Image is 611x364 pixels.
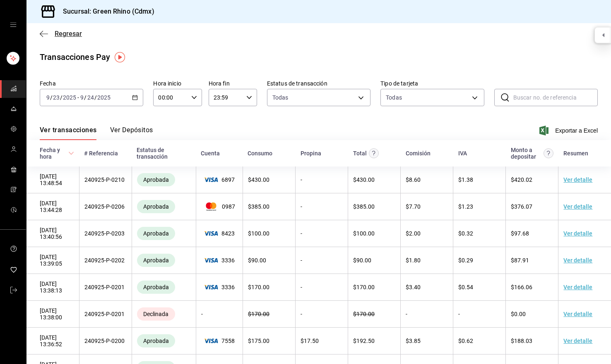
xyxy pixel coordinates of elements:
a: Ver detalle [563,176,592,183]
td: 240925-P-0206 [79,193,132,220]
span: / [94,94,97,101]
label: Tipo de tarjeta [380,81,484,86]
div: Transacciones cobradas de manera exitosa. [137,173,175,186]
td: 240925-P-0202 [79,247,132,274]
span: Declinada [140,311,172,317]
button: Ver Depósitos [110,126,153,140]
button: open drawer [10,21,17,28]
span: $ 100.00 [353,230,375,237]
td: [DATE] 13:38:13 [26,274,79,301]
td: 240925-P-0201 [79,274,132,301]
a: Ver detalle [563,203,592,210]
span: $ 192.50 [353,338,375,344]
span: $ 420.02 [511,176,532,183]
div: IVA [458,150,467,157]
label: Fecha [40,81,143,86]
td: 240925-P-0210 [79,167,132,193]
a: Ver detalle [563,338,592,344]
h3: Sucursal: Green Rhino (Cdmx) [56,7,154,17]
span: $ 170.00 [353,284,375,290]
span: 0987 [201,202,238,211]
div: Monto a depositar [511,147,541,160]
div: # Referencia [84,150,118,157]
input: ---- [63,94,77,101]
a: Ver detalle [563,257,592,264]
span: $ 17.50 [301,338,319,344]
td: - [401,301,453,328]
span: $ 7.70 [406,203,421,210]
span: 7558 [201,338,238,344]
td: - [296,220,348,247]
span: $ 170.00 [353,311,375,317]
td: - [296,193,348,220]
label: Hora inicio [153,81,202,86]
span: $ 1.80 [406,257,421,264]
div: Consumo [248,150,272,157]
td: $0.00 [506,301,558,328]
td: [DATE] 13:39:05 [26,247,79,274]
div: Fecha y hora [40,147,67,160]
span: Exportar a Excel [541,126,598,136]
span: Aprobada [140,257,172,264]
div: Transacciones Pay [40,51,110,63]
span: $ 376.07 [511,203,532,210]
svg: Este es el monto resultante del total pagado menos comisión e IVA. Esta será la parte que se depo... [544,148,553,158]
label: Estatus de transacción [267,81,370,86]
span: Aprobada [140,284,172,290]
span: Fecha y hora [40,147,74,160]
span: $ 0.54 [458,284,473,290]
td: [DATE] 13:48:54 [26,167,79,193]
span: $ 430.00 [353,176,375,183]
div: Transacciones cobradas de manera exitosa. [137,254,175,267]
span: 3336 [201,284,238,290]
td: - [296,247,348,274]
span: $ 170.00 [248,311,269,317]
span: $ 3.85 [406,338,421,344]
span: $ 97.68 [511,230,529,237]
span: $ 166.06 [511,284,532,290]
a: Ver detalle [563,311,592,317]
span: 3336 [201,257,238,264]
span: Aprobada [140,230,172,237]
div: Cuenta [201,150,220,157]
span: Aprobada [140,338,172,344]
div: navigation tabs [40,126,153,140]
span: $ 1.23 [458,203,473,210]
button: Ver transacciones [40,126,97,140]
td: - [296,167,348,193]
td: - [196,301,243,328]
input: -- [53,94,60,101]
span: $ 385.00 [248,203,269,210]
span: $ 385.00 [353,203,375,210]
label: Hora fin [209,81,257,86]
div: Resumen [563,150,588,157]
div: Transacciones declinadas por el banco emisor. No se hace ningún cargo al tarjetahabiente ni al co... [137,307,175,321]
td: 240925-P-0201 [79,301,132,328]
td: - [453,301,506,328]
img: Tooltip marker [115,52,125,62]
td: [DATE] 13:38:00 [26,301,79,328]
span: - [77,94,79,101]
input: ---- [97,94,111,101]
button: Regresar [40,30,82,38]
div: Total [353,150,367,157]
span: Aprobada [140,176,172,183]
input: -- [46,94,50,101]
span: Regresar [55,30,82,38]
input: Buscar no. de referencia [513,89,598,106]
div: Transacciones cobradas de manera exitosa. [137,281,175,294]
span: 8423 [201,230,238,237]
div: Estatus de transacción [137,147,191,160]
span: $ 175.00 [248,338,269,344]
span: $ 100.00 [248,230,269,237]
td: 240925-P-0203 [79,220,132,247]
span: $ 170.00 [248,284,269,290]
div: Transacciones cobradas de manera exitosa. [137,334,175,347]
div: Transacciones cobradas de manera exitosa. [137,200,175,213]
span: $ 3.40 [406,284,421,290]
a: Ver detalle [563,230,592,237]
input: -- [87,94,94,101]
span: / [50,94,53,101]
span: $ 8.60 [406,176,421,183]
